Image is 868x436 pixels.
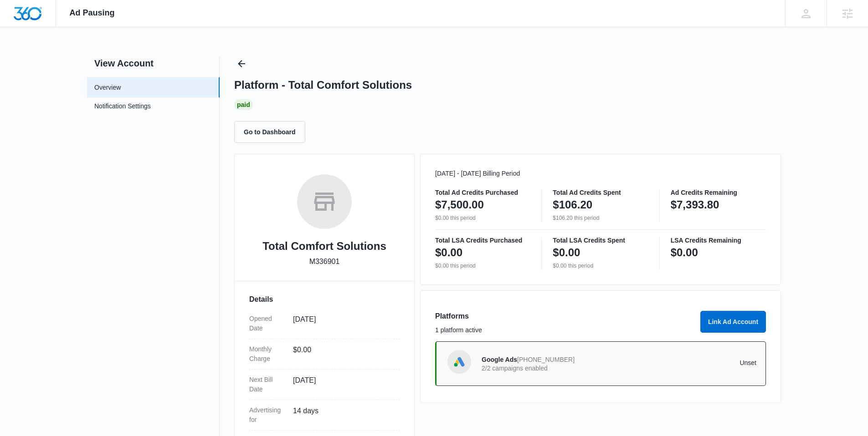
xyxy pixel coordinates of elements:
[70,8,115,18] span: Ad Pausing
[234,128,311,136] a: Go to Dashboard
[293,375,392,394] dd: [DATE]
[435,341,766,386] a: Google AdsGoogle Ads[PHONE_NUMBER]2/2 campaigns enabledUnset
[553,237,648,243] p: Total LSA Credits Spent
[435,214,530,222] p: $0.00 this period
[293,345,392,364] dd: $0.00
[435,237,530,243] p: Total LSA Credits Purchased
[482,356,517,363] span: Google Ads
[452,355,466,369] img: Google Ads
[553,245,580,260] p: $0.00
[553,189,648,196] p: Total Ad Credits Spent
[234,121,305,143] button: Go to Dashboard
[553,214,648,222] p: $106.20 this period
[671,198,719,212] p: $7,393.80
[249,339,400,370] div: Monthly Charge$0.00
[94,83,121,92] a: Overview
[553,198,592,212] p: $106.20
[435,262,530,270] p: $0.00 this period
[249,294,400,305] h3: Details
[249,345,286,364] dt: Monthly Charge
[435,311,695,322] h3: Platforms
[482,365,619,371] p: 2/2 campaigns enabled
[234,99,253,110] div: Paid
[293,314,392,333] dd: [DATE]
[94,101,151,113] a: Notification Settings
[671,245,698,260] p: $0.00
[249,314,286,333] dt: Opened Date
[262,238,386,254] h2: Total Comfort Solutions
[435,245,462,260] p: $0.00
[671,189,766,196] p: Ad Credits Remaining
[619,360,757,366] p: Unset
[309,256,340,267] p: M336901
[671,237,766,243] p: LSA Credits Remaining
[249,309,400,339] div: Opened Date[DATE]
[435,198,484,212] p: $7,500.00
[517,356,575,363] span: [PHONE_NUMBER]
[435,169,766,178] p: [DATE] - [DATE] Billing Period
[234,56,249,71] button: Back
[249,370,400,400] div: Next Bill Date[DATE]
[293,406,392,425] dd: 14 days
[249,400,400,431] div: Advertising for14 days
[234,78,412,92] h1: Platform - Total Comfort Solutions
[435,325,695,335] p: 1 platform active
[700,311,766,333] button: Link Ad Account
[553,262,648,270] p: $0.00 this period
[249,406,286,425] dt: Advertising for
[87,56,220,70] h2: View Account
[435,189,530,196] p: Total Ad Credits Purchased
[249,375,286,394] dt: Next Bill Date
